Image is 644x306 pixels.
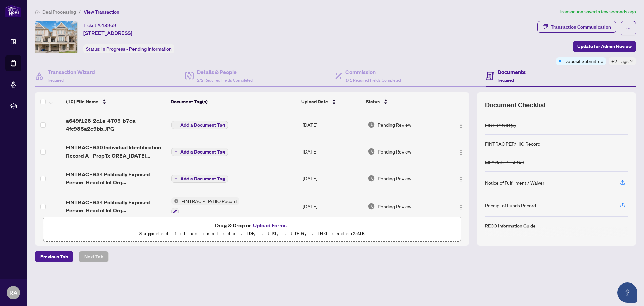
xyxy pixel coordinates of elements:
[171,197,179,205] img: Status Icon
[48,68,95,76] h4: Transaction Wizard
[458,205,464,210] img: Logo
[42,9,76,15] span: Deal Processing
[180,149,225,154] span: Add a Document Tag
[300,165,365,192] td: [DATE]
[251,221,289,230] button: Upload Forms
[345,78,401,83] span: 1/1 Required Fields Completed
[577,41,632,52] span: Update for Admin Review
[9,288,18,297] span: RA
[299,92,363,111] th: Upload Date
[83,44,174,53] div: Status:
[485,140,540,147] div: FINTRAC PEP/HIO Record
[171,147,228,156] button: Add a Document Tag
[378,121,411,128] span: Pending Review
[79,8,81,16] li: /
[43,217,461,242] span: Drag & Drop orUpload FormsSupported files include .PDF, .JPG, .JPEG, .PNG under25MB
[83,21,116,29] div: Ticket #:
[458,123,464,128] img: Logo
[35,21,77,53] img: IMG-W12152512_1.jpg
[174,177,178,180] span: plus
[168,92,299,111] th: Document Tag(s)
[171,148,228,156] button: Add a Document Tag
[47,230,457,238] p: Supported files include .PDF, .JPG, .JPEG, .PNG under 25 MB
[559,8,636,16] article: Transaction saved a few seconds ago
[368,148,375,155] img: Document Status
[498,78,514,83] span: Required
[378,148,411,155] span: Pending Review
[368,175,375,182] img: Document Status
[66,117,166,133] span: a649f128-2c1a-4705-b7ea-4fc985a2e9bb.JPG
[366,98,380,105] span: Status
[84,9,119,15] span: View Transaction
[171,121,228,129] button: Add a Document Tag
[455,119,466,130] button: Logo
[485,179,544,186] div: Notice of Fulfillment / Waiver
[66,143,166,160] span: FINTRAC - 630 Individual Identification Record A - PropTx-OREA_[DATE] 23_01_13.pdf
[171,175,228,183] button: Add a Document Tag
[40,251,68,262] span: Previous Tab
[485,202,536,209] div: Receipt of Funds Record
[174,123,178,127] span: plus
[564,57,603,65] span: Deposit Submitted
[458,177,464,182] img: Logo
[174,150,178,154] span: plus
[83,29,132,37] span: [STREET_ADDRESS]
[485,100,546,110] span: Document Checklist
[537,21,616,33] button: Transaction Communication
[378,175,411,182] span: Pending Review
[300,111,365,138] td: [DATE]
[171,174,228,183] button: Add a Document Tag
[5,5,21,17] img: logo
[35,10,40,14] span: home
[48,78,64,83] span: Required
[66,98,98,105] span: (10) File Name
[378,203,411,210] span: Pending Review
[197,78,253,83] span: 2/2 Required Fields Completed
[215,221,289,230] span: Drag & Drop or
[630,60,633,63] span: down
[551,21,611,32] div: Transaction Communication
[617,282,637,303] button: Open asap
[63,92,168,111] th: (10) File Name
[626,26,631,31] span: ellipsis
[79,251,109,262] button: Next Tab
[455,173,466,184] button: Logo
[179,197,239,205] span: FINTRAC PEP/HIO Record
[301,98,328,105] span: Upload Date
[455,201,466,212] button: Logo
[101,46,172,52] span: In Progress - Pending Information
[171,197,239,215] button: Status IconFINTRAC PEP/HIO Record
[485,159,524,166] div: MLS Sold Print Out
[180,176,225,181] span: Add a Document Tag
[300,138,365,165] td: [DATE]
[455,146,466,157] button: Logo
[35,251,73,262] button: Previous Tab
[368,203,375,210] img: Document Status
[573,41,636,52] button: Update for Admin Review
[458,150,464,155] img: Logo
[171,121,228,129] button: Add a Document Tag
[101,22,116,28] span: 48969
[345,68,401,76] h4: Commission
[498,68,526,76] h4: Documents
[180,123,225,127] span: Add a Document Tag
[368,121,375,128] img: Document Status
[66,170,166,186] span: FINTRAC - 634 Politically Exposed Person_Head of Int Org Checklist_Record A - PropTx-OREA_[DATE] ...
[66,198,166,214] span: FINTRAC - 634 Politically Exposed Person_Head of Int Org Checklist_Record A - PropTx-OREA_[DATE] ...
[611,57,629,65] span: +2 Tags
[300,192,365,221] td: [DATE]
[485,222,536,229] div: RECO Information Guide
[485,122,516,129] div: FINTRAC ID(s)
[197,68,253,76] h4: Details & People
[363,92,444,111] th: Status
